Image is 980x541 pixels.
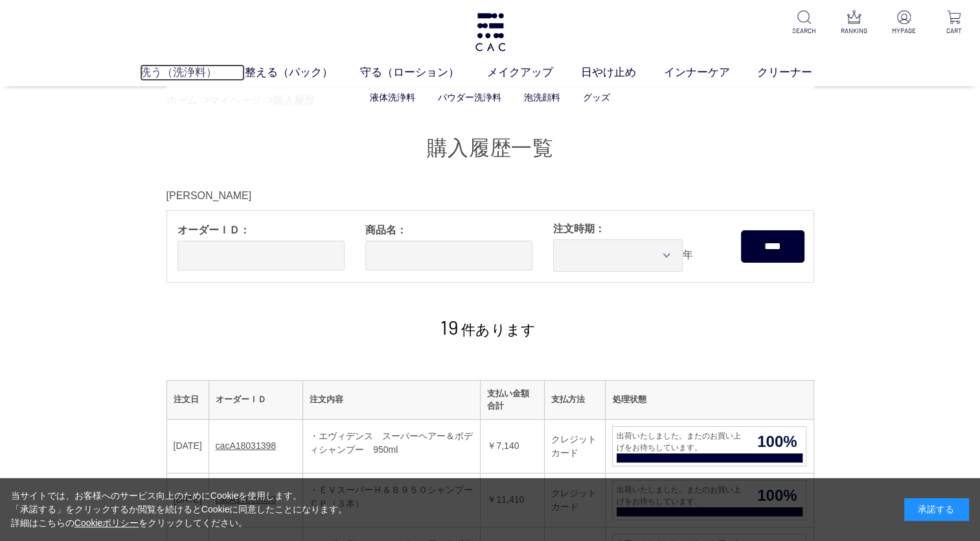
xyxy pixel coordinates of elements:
[440,315,459,339] span: 19
[544,473,606,527] td: クレジットカード
[310,429,473,457] div: ・エヴィデンス スーパーヘアー＆ボディシャンプー 950ml
[544,380,606,419] th: 支払方法
[140,64,245,81] a: 洗う（洗浄料）
[838,10,870,36] a: RANKING
[544,419,606,473] td: クレジットカード
[481,380,545,419] th: 支払い金額合計
[612,426,806,466] a: 出荷いたしました。またのお買い上げをお待ちしています。 100%
[481,473,545,527] td: ￥11,410
[788,26,820,36] p: SEARCH
[370,92,415,102] a: 液体洗浄料
[11,489,348,530] div: 当サイトでは、お客様へのサービス向上のためにCookieを使用します。 「承諾する」をクリックするか閲覧を続けるとCookieに同意したことになります。 詳細はこちらの をクリックしてください。
[216,440,276,451] a: cacA18031398
[543,211,731,282] div: 年
[606,380,814,419] th: 処理状態
[166,188,814,204] div: [PERSON_NAME]
[583,92,610,102] a: グッズ
[177,222,345,238] span: オーダーＩＤ：
[438,92,501,102] a: パウダー洗浄料
[748,430,806,453] span: 100%
[838,26,870,36] p: RANKING
[303,380,481,419] th: 注文内容
[888,10,920,36] a: MYPAGE
[487,64,581,81] a: メイクアップ
[166,380,209,419] th: 注文日
[473,13,507,51] img: logo
[360,64,487,81] a: 守る（ローション）
[74,518,139,528] a: Cookieポリシー
[524,92,560,102] a: 泡洗顔料
[440,322,536,338] span: 件あります
[166,419,209,473] td: [DATE]
[209,380,303,419] th: オーダーＩＤ
[664,64,758,81] a: インナーケア
[938,10,970,36] a: CART
[613,430,748,453] span: 出荷いたしました。またのお買い上げをお待ちしています。
[166,473,209,527] td: [DATE]
[757,64,840,81] a: クリーナー
[365,222,532,238] span: 商品名：
[888,26,920,36] p: MYPAGE
[166,134,814,162] h1: 購入履歴一覧
[481,419,545,473] td: ￥7,140
[245,64,361,81] a: 整える（パック）
[553,221,720,237] span: 注文時期：
[904,498,969,521] div: 承諾する
[581,64,664,81] a: 日やけ止め
[938,26,970,36] p: CART
[788,10,820,36] a: SEARCH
